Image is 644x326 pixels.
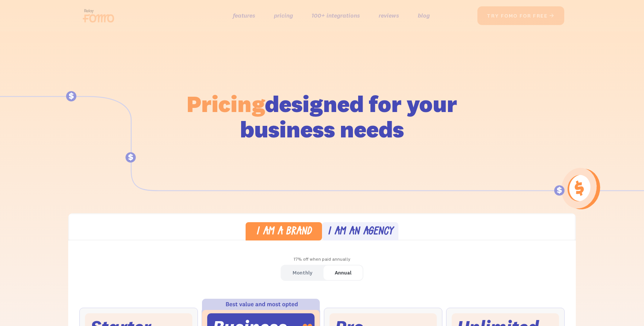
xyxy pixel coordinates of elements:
[68,254,576,265] div: 17% off when paid annually
[549,12,555,19] span: 
[477,6,564,25] a: try fomo for free
[418,10,430,21] a: blog
[379,10,399,21] a: reviews
[274,10,293,21] a: pricing
[328,227,393,237] div: I am an agency
[293,267,312,278] div: Monthly
[256,227,312,237] div: I am a brand
[187,89,265,118] span: Pricing
[335,267,351,278] div: Annual
[312,10,360,21] a: 100+ integrations
[233,10,255,21] a: features
[186,91,458,142] h1: designed for your business needs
